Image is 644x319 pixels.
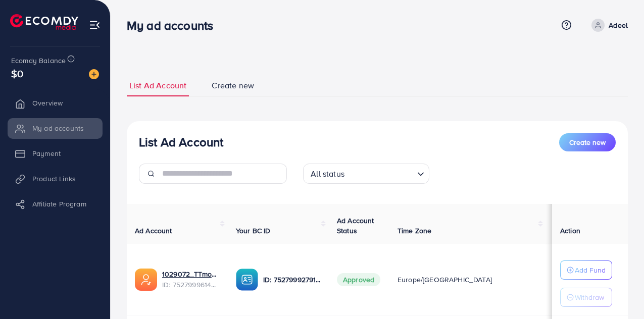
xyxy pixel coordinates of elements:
button: Create new [559,133,616,151]
p: Add Fund [575,264,606,276]
span: All status [309,167,346,181]
span: $0 [11,66,23,81]
span: List Ad Account [129,80,186,91]
span: Your BC ID [236,226,271,236]
span: Create new [212,80,254,91]
button: Withdraw [560,288,612,307]
button: Add Fund [560,260,612,280]
h3: My ad accounts [127,18,221,33]
span: Ad Account Status [337,216,374,236]
p: Withdraw [575,291,604,303]
img: logo [10,14,78,30]
p: ID: 7527999279103574032 [263,274,321,286]
div: <span class='underline'>1029072_TTmonigrow_1752749004212</span></br>7527999614847467521 [162,269,220,290]
a: Adeel [587,19,628,32]
a: 1029072_TTmonigrow_1752749004212 [162,269,220,279]
span: Time Zone [398,226,431,236]
span: Approved [337,273,380,286]
img: ic-ads-acc.e4c84228.svg [135,269,157,291]
h3: List Ad Account [139,135,223,149]
span: Create new [569,137,606,147]
img: menu [89,19,101,31]
img: ic-ba-acc.ded83a64.svg [236,269,258,291]
span: Ad Account [135,226,172,236]
span: Action [560,226,580,236]
input: Search for option [348,165,413,181]
span: Europe/[GEOGRAPHIC_DATA] [398,275,492,285]
img: image [89,69,99,79]
div: Search for option [303,164,429,184]
span: Ecomdy Balance [11,56,66,66]
span: ID: 7527999614847467521 [162,280,220,290]
p: Adeel [609,19,628,31]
